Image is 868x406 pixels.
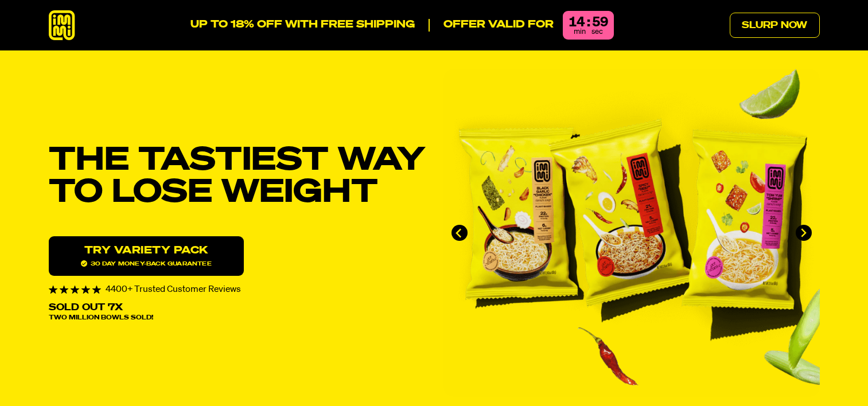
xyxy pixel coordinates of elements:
[49,236,244,276] a: Try variety Pack30 day money-back guarantee
[49,303,123,313] p: Sold Out 7X
[429,19,554,32] p: Offer valid for
[451,225,468,241] button: Go to last slide
[190,19,415,32] p: UP TO 18% OFF WITH FREE SHIPPING
[587,15,590,29] div: :
[591,28,603,36] span: sec
[796,225,812,241] button: Next slide
[49,285,425,294] div: 4400+ Trusted Customer Reviews
[730,13,820,38] a: Slurp Now
[81,260,212,267] span: 30 day money-back guarantee
[592,15,608,29] div: 59
[49,145,425,209] h1: THE TASTIEST WAY TO LOSE WEIGHT
[569,15,585,29] div: 14
[574,28,586,36] span: min
[443,69,820,397] li: 1 of 4
[49,315,153,321] span: Two Million Bowls Sold!
[443,69,820,397] div: immi slideshow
